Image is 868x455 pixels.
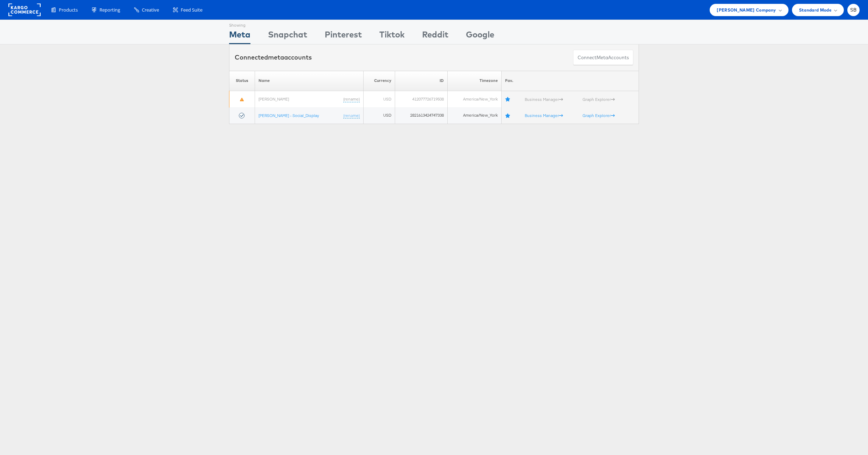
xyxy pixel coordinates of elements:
span: meta [268,53,284,61]
span: Creative [142,7,159,13]
div: Tiktok [379,28,405,44]
th: Status [229,71,255,91]
a: [PERSON_NAME] [259,96,289,101]
div: Connected accounts [235,53,312,62]
a: Graph Explorer [583,96,615,102]
span: Standard Mode [799,6,832,14]
td: America/New_York [448,91,502,107]
div: Showing [229,20,250,28]
div: Google [466,28,494,44]
span: meta [597,54,608,61]
a: Business Manager [525,112,563,118]
span: Products [59,7,78,13]
a: [PERSON_NAME] - Social_Display [259,112,319,118]
a: Graph Explorer [583,112,615,118]
th: Currency [363,71,395,91]
td: USD [363,91,395,107]
div: Meta [229,28,250,44]
span: [PERSON_NAME] Company [717,6,776,14]
button: ConnectmetaAccounts [573,50,633,66]
a: Business Manager [525,96,563,102]
span: Reporting [99,7,120,13]
span: Feed Suite [181,7,202,13]
a: (rename) [343,96,360,102]
td: America/New_York [448,107,502,124]
td: 412077726719508 [395,91,447,107]
th: Name [255,71,364,91]
th: Timezone [448,71,502,91]
td: 2821613424747338 [395,107,447,124]
div: Snapchat [268,28,307,44]
th: ID [395,71,447,91]
a: (rename) [343,112,360,118]
div: Reddit [422,28,448,44]
span: SB [850,8,857,12]
div: Pinterest [325,28,362,44]
td: USD [363,107,395,124]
